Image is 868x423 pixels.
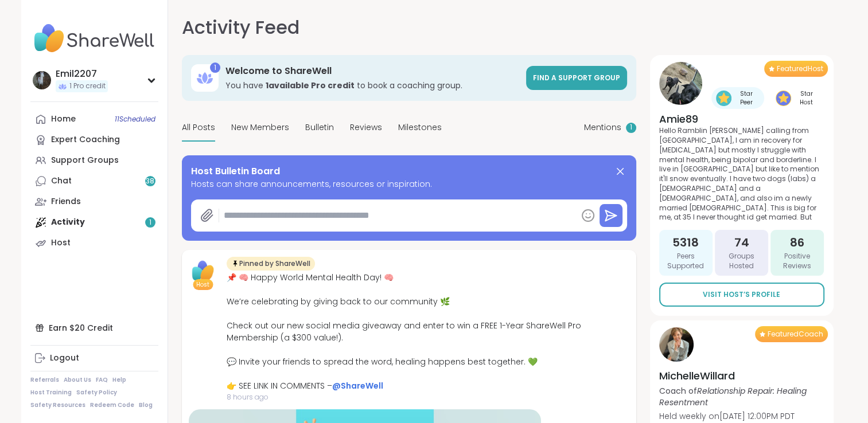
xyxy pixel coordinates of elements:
h4: MichelleWillard [659,369,824,383]
span: New Members [231,122,289,134]
h3: Welcome to ShareWell [225,65,519,77]
div: 1 [210,62,220,73]
h3: You have to book a coaching group. [225,80,519,91]
span: Find a support group [533,73,620,83]
a: Safety Resources [30,401,85,409]
div: Support Groups [51,155,119,166]
a: @ShareWell [332,380,383,391]
div: Emil2207 [56,68,108,80]
i: Relationship Repair: Healing Resentment [659,385,807,408]
div: Friends [51,196,81,207]
span: Featured Coach [768,330,823,339]
p: Coach of [659,385,824,408]
p: Held weekly on [DATE] 12:00PM PDT [659,410,824,422]
div: Logout [50,352,79,364]
img: Star Host [776,91,791,106]
a: Referrals [30,376,59,384]
span: Visit Host’s Profile [703,289,780,300]
a: Safety Policy [76,389,117,397]
span: 5318 [672,234,699,250]
h4: Amie89 [659,112,824,126]
div: Host [51,237,71,249]
span: 38 [146,177,154,186]
span: Star Peer [734,89,760,107]
span: 11 Scheduled [115,115,155,124]
div: Home [51,113,76,125]
span: Bulletin [305,122,334,134]
a: Logout [30,348,158,369]
img: ShareWell [189,257,217,285]
div: Pinned by ShareWell [227,257,315,271]
img: Amie89 [659,62,702,105]
a: Visit Host’s Profile [659,283,824,307]
img: Emil2207 [33,71,51,89]
a: Friends [30,191,158,212]
a: About Us [64,376,91,384]
a: Home11Scheduled [30,109,158,130]
span: 1 Pro credit [69,81,106,91]
img: MichelleWillard [659,327,694,362]
a: Find a support group [526,66,627,90]
div: Earn $20 Credit [30,318,158,338]
a: Host [30,233,158,253]
p: Hello Ramblin [PERSON_NAME] calling from [GEOGRAPHIC_DATA], I am in recovery for [MEDICAL_DATA] b... [659,126,824,223]
span: All Posts [182,122,215,134]
div: Expert Coaching [51,134,120,146]
a: Host Training [30,389,72,397]
span: Star Host [793,89,820,107]
b: 1 available Pro credit [266,80,355,91]
span: 1 [630,123,632,132]
a: Chat38 [30,171,158,191]
span: Reviews [350,122,382,134]
span: 8 hours ago [227,392,629,402]
span: Host Bulletin Board [191,164,280,178]
span: Positive Reviews [775,252,819,271]
span: Groups Hosted [719,252,764,271]
span: Milestones [398,122,442,134]
a: Support Groups [30,150,158,171]
span: Host [196,280,209,289]
span: 86 [790,234,804,250]
span: 74 [734,234,749,250]
a: Help [112,376,126,384]
a: Expert Coaching [30,130,158,150]
a: Redeem Code [90,401,134,409]
span: Hosts can share announcements, resources or inspiration. [191,178,627,190]
a: Blog [139,401,153,409]
img: Star Peer [716,91,731,106]
h1: Activity Feed [182,14,299,41]
div: 📌 🧠 Happy World Mental Health Day! 🧠 We’re celebrating by giving back to our community 🌿 Check ou... [227,272,629,392]
span: Peers Supported [664,252,708,271]
a: FAQ [96,376,108,384]
span: Featured Host [777,64,823,73]
div: Chat [51,175,72,187]
img: ShareWell Nav Logo [30,18,158,58]
span: Mentions [584,122,621,134]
